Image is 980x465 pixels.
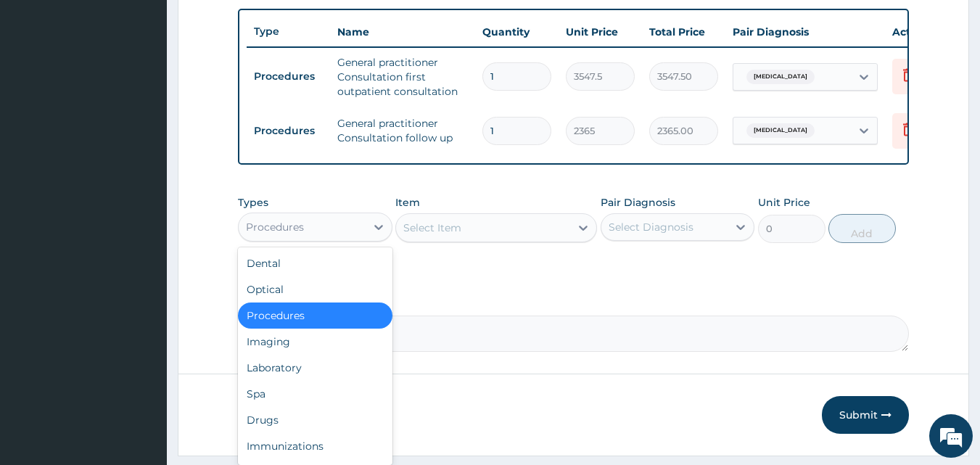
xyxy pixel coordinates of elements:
div: Minimize live chat window [238,7,273,42]
label: Pair Diagnosis [601,195,675,210]
th: Actions [885,17,958,46]
button: Submit [822,396,909,434]
td: Procedures [247,118,330,144]
textarea: Type your message and hit 'Enter' [7,310,276,361]
button: Add [828,214,896,243]
span: [MEDICAL_DATA] [746,123,815,138]
div: Procedures [246,220,304,234]
div: Optical [238,276,392,303]
div: Immunizations [238,433,392,459]
img: d_794563401_company_1708531726252_794563401 [27,73,59,109]
th: Quantity [475,17,559,46]
th: Name [330,17,475,46]
th: Type [247,18,330,45]
div: Dental [238,250,392,276]
div: Chat with us now [75,81,244,100]
div: Spa [238,381,392,407]
td: General practitioner Consultation first outpatient consultation [330,48,475,106]
th: Pair Diagnosis [725,17,885,46]
label: Item [395,195,420,210]
div: Select Item [403,221,461,235]
td: Procedures [247,63,330,90]
div: Select Diagnosis [609,220,693,234]
label: Unit Price [758,195,810,210]
label: Types [238,197,268,209]
div: Procedures [238,303,392,329]
span: [MEDICAL_DATA] [746,70,815,84]
span: We're online! [84,140,200,287]
label: Comment [238,295,910,308]
div: Drugs [238,407,392,433]
div: Imaging [238,329,392,355]
div: Laboratory [238,355,392,381]
th: Total Price [642,17,725,46]
td: General practitioner Consultation follow up [330,109,475,152]
th: Unit Price [559,17,642,46]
